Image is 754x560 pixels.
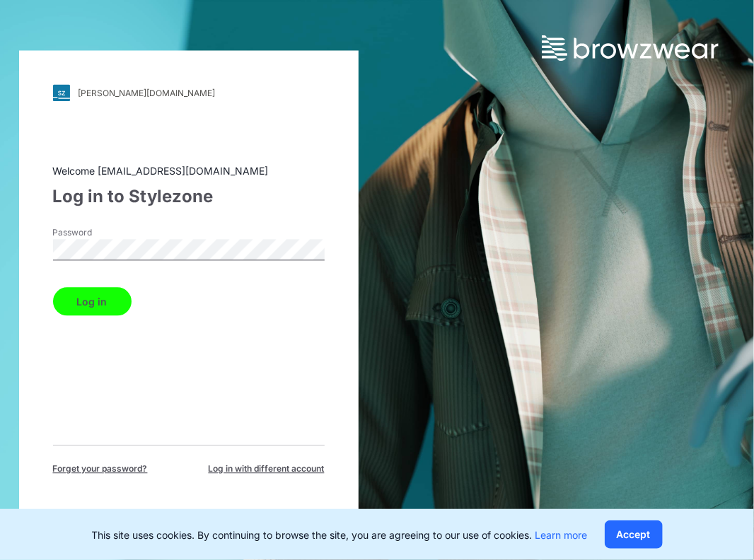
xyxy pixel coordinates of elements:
div: Welcome [EMAIL_ADDRESS][DOMAIN_NAME] [53,164,325,179]
a: [PERSON_NAME][DOMAIN_NAME] [53,85,325,102]
label: Password [53,227,152,240]
p: This site uses cookies. By continuing to browse the site, you are agreeing to our use of cookies. [92,527,588,542]
button: Accept [605,520,663,549]
a: Learn more [535,529,588,541]
img: browzwear-logo.73288ffb.svg [542,35,719,61]
span: Forget your password? [53,463,148,476]
div: Log in to Stylezone [53,185,325,210]
span: Log in with different account [209,463,325,476]
div: [PERSON_NAME][DOMAIN_NAME] [79,88,216,98]
img: svg+xml;base64,PHN2ZyB3aWR0aD0iMjgiIGhlaWdodD0iMjgiIHZpZXdCb3g9IjAgMCAyOCAyOCIgZmlsbD0ibm9uZSIgeG... [53,85,70,102]
button: Log in [53,288,132,316]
